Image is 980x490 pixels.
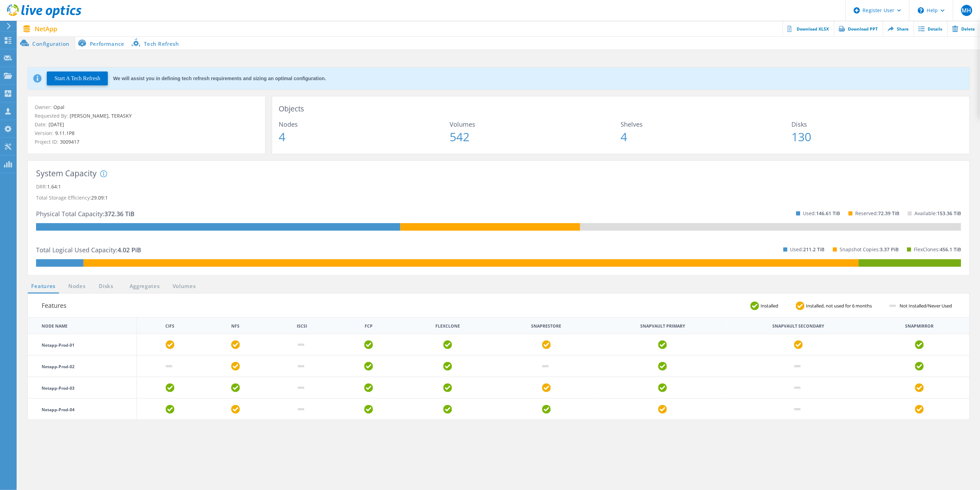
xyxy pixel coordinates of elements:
span: Volumes [450,121,621,127]
span: 542 [450,131,621,143]
button: Start A Tech Refresh [47,71,108,85]
a: Share [883,21,914,36]
span: [PERSON_NAME], TERASKY [68,112,132,119]
span: NetApp [35,26,57,32]
span: Installed, not used for 6 months [805,304,879,308]
th: Node Name [28,318,137,334]
p: Project ID: [35,138,258,146]
span: 3009417 [58,138,79,145]
p: Owner: [35,103,258,111]
a: Download XLSX [783,21,834,36]
a: Live Optics Dashboard [7,15,81,19]
a: Nodes [66,282,88,291]
p: Version: [35,129,258,137]
th: NFS [231,324,240,328]
p: Available: [915,208,961,219]
a: Details [914,21,947,36]
p: FlexClones: [914,244,961,255]
span: 72.39 TiB [878,210,900,217]
th: FlexClone [435,324,460,328]
span: Installed [759,304,786,308]
p: DRR: [36,181,961,192]
h3: Objects [279,103,963,114]
td: Netapp-Prod-03 [28,377,137,398]
p: Used: [790,244,825,255]
p: Snapshot Copies: [840,244,899,255]
th: Snapvault Primary [640,324,685,328]
span: 4.02 PiB [118,246,141,254]
th: FCP [365,324,373,328]
td: Netapp-Prod-02 [28,355,137,377]
span: Disks [792,121,963,127]
span: 130 [792,131,963,143]
span: 1.64:1 [47,183,61,190]
p: Requested By: [35,112,258,120]
div: We will assist you in defining tech refresh requirements and sizing an optimal configuration. [113,76,326,81]
th: Snapvault Secondary [773,324,824,328]
td: Netapp-Prod-04 [28,398,137,420]
a: Volumes [169,282,199,291]
span: [DATE] [47,121,64,128]
p: Physical Total Capacity: [36,208,135,219]
h3: Features [42,301,67,310]
span: Shelves [621,121,792,127]
span: 146.61 TiB [816,210,840,217]
a: Aggregates [125,282,164,291]
span: 4 [621,131,792,143]
p: Total Storage Efficiency: [36,192,961,203]
a: Download PPT [834,21,883,36]
span: 29.09:1 [91,194,108,201]
span: MH [962,8,971,13]
p: Date: [35,121,258,128]
span: Opal [52,104,64,110]
th: CIFS [165,324,174,328]
th: Snapmirror [905,324,934,328]
th: iSCSI [297,324,307,328]
span: 456.1 TiB [940,246,961,253]
span: 3.37 PiB [880,246,899,253]
td: Netapp-Prod-01 [28,334,137,355]
p: Used: [803,208,840,219]
a: Disks [97,282,115,291]
th: Snaprestore [531,324,562,328]
span: Not Installed/Never Used [898,304,959,308]
span: 9.11.1P8 [53,130,75,136]
svg: \n [918,7,924,14]
span: 153.36 TiB [937,210,961,217]
p: Reserved: [856,208,900,219]
span: 211.2 TiB [804,246,825,253]
a: Delete [947,21,980,36]
span: 4 [279,131,450,143]
p: Total Logical Used Capacity: [36,244,141,255]
a: Features [28,282,59,291]
h3: System Capacity [36,169,97,178]
span: Nodes [279,121,450,127]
